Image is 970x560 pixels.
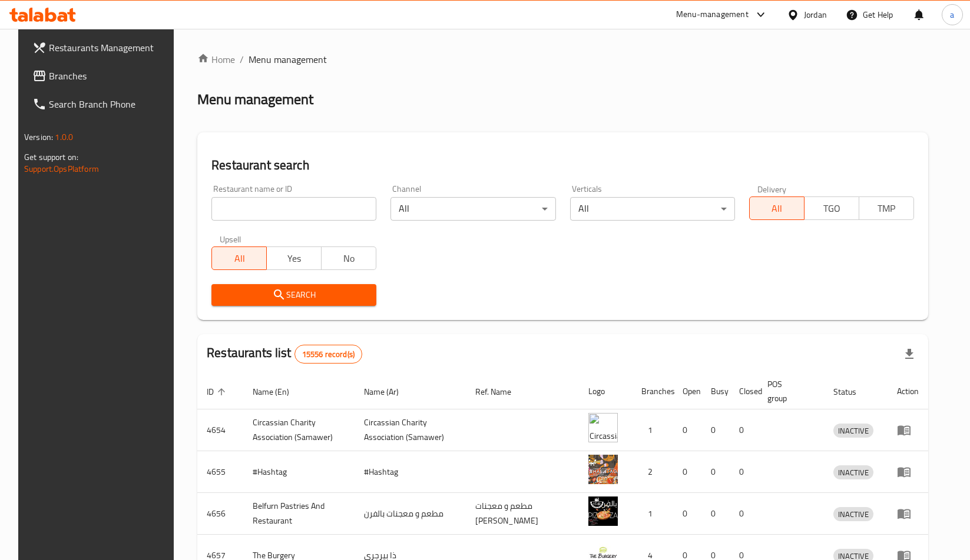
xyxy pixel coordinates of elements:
[833,465,873,479] div: INACTIVE
[897,423,919,437] div: Menu
[207,344,362,364] h2: Restaurants list
[749,196,805,220] button: All
[730,493,758,535] td: 0
[24,161,99,176] a: Support.OpsPlatform
[754,200,800,217] span: All
[588,455,618,484] img: #Hashtag
[632,409,673,451] td: 1
[475,385,527,399] span: Ref. Name
[197,409,243,451] td: 4654
[833,424,873,438] div: INACTIVE
[243,493,355,535] td: Belfurn Pastries And Restaurant
[326,250,372,267] span: No
[240,52,244,66] li: /
[321,246,376,270] button: No
[632,451,673,493] td: 2
[888,374,928,409] th: Action
[272,250,317,267] span: Yes
[243,451,355,493] td: #Hashtag
[197,90,313,109] h2: Menu management
[49,41,171,55] span: Restaurants Management
[355,451,466,493] td: #Hashtag
[570,197,735,221] div: All
[730,451,758,493] td: 0
[355,409,466,451] td: ​Circassian ​Charity ​Association​ (Samawer)
[24,149,78,165] span: Get support on:
[221,288,367,302] span: Search
[950,8,954,21] span: a
[253,385,304,399] span: Name (En)
[767,377,810,405] span: POS group
[390,197,555,221] div: All
[673,374,701,409] th: Open
[211,156,914,174] h2: Restaurant search
[211,197,376,221] input: Search for restaurant name or ID..
[23,62,180,90] a: Branches
[673,493,701,535] td: 0
[833,466,873,479] span: INACTIVE
[632,493,673,535] td: 1
[243,409,355,451] td: ​Circassian ​Charity ​Association​ (Samawer)
[632,374,673,409] th: Branches
[49,97,171,111] span: Search Branch Phone
[588,413,618,442] img: ​Circassian ​Charity ​Association​ (Samawer)
[295,349,362,360] span: 15556 record(s)
[701,409,730,451] td: 0
[364,385,414,399] span: Name (Ar)
[217,250,262,267] span: All
[211,284,376,306] button: Search
[804,8,827,21] div: Jordan
[701,451,730,493] td: 0
[211,246,267,270] button: All
[897,506,919,521] div: Menu
[895,340,923,368] div: Export file
[730,409,758,451] td: 0
[730,374,758,409] th: Closed
[55,129,73,145] span: 1.0.0
[809,200,855,217] span: TGO
[294,345,362,364] div: Total records count
[23,34,180,62] a: Restaurants Management
[249,52,327,66] span: Menu management
[673,451,701,493] td: 0
[220,235,241,243] label: Upsell
[197,493,243,535] td: 4656
[833,508,873,521] span: INACTIVE
[897,465,919,479] div: Menu
[197,52,235,66] a: Home
[859,196,914,220] button: TMP
[23,90,180,118] a: Search Branch Phone
[701,374,730,409] th: Busy
[673,409,701,451] td: 0
[266,246,322,270] button: Yes
[49,69,171,83] span: Branches
[588,496,618,526] img: Belfurn Pastries And Restaurant
[579,374,632,409] th: Logo
[197,52,928,66] nav: breadcrumb
[24,129,53,145] span: Version:
[466,493,579,535] td: مطعم و معجنات [PERSON_NAME]
[676,8,749,22] div: Menu-management
[207,385,229,399] span: ID
[197,451,243,493] td: 4655
[355,493,466,535] td: مطعم و معجنات بالفرن
[701,493,730,535] td: 0
[804,196,859,220] button: TGO
[833,424,873,438] span: INACTIVE
[833,385,872,399] span: Status
[864,200,909,217] span: TMP
[757,185,787,193] label: Delivery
